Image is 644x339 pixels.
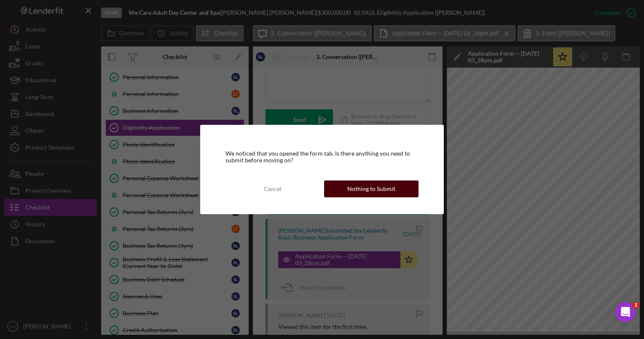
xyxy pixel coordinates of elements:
button: Cancel [225,180,320,197]
div: Nothing to Submit [347,180,395,197]
iframe: Intercom live chat [615,302,636,322]
button: Nothing to Submit [324,180,419,197]
div: We noticed that you opened the form tab. Is there anything you need to submit before moving on? [225,150,419,164]
div: Cancel [264,180,282,197]
span: 1 [633,302,639,309]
